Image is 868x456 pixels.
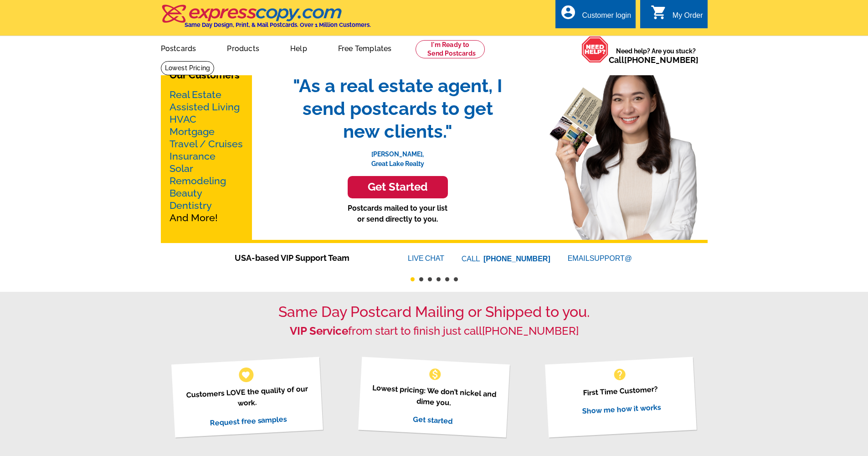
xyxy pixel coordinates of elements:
p: Postcards mailed to your list or send directly to you. [284,203,512,225]
i: shopping_cart [651,4,667,21]
a: Travel / Cruises [169,138,243,150]
a: Remodeling [169,175,226,187]
a: Mortgage [169,126,215,137]
a: Dentistry [169,200,212,211]
a: Assisted Living [169,101,240,113]
p: First Time Customer? [556,382,685,400]
a: shopping_cart My Order [651,10,703,21]
p: Customers LOVE the quality of our work. [183,383,312,412]
button: 5 of 6 [445,277,449,281]
h2: from start to finish just call [161,325,708,338]
a: Help [276,37,322,58]
a: Insurance [169,150,216,162]
a: HVAC [169,114,196,125]
a: [PHONE_NUMBER] [482,324,579,337]
div: Customer login [582,11,631,24]
a: EMAILSUPPORT@ [568,254,633,262]
a: Show me how it works [582,403,661,415]
span: Call [609,55,699,65]
span: Need help? Are you stuck? [609,47,703,65]
a: [PHONE_NUMBER] [483,255,550,263]
img: help [581,36,609,63]
div: My Order [673,11,703,24]
font: LIVE [408,253,425,264]
p: And More! [169,88,243,224]
span: USA-based VIP Support Team [235,252,380,264]
a: Get Started [284,176,512,198]
button: 3 of 6 [428,277,432,281]
button: 6 of 6 [454,277,458,281]
a: Solar [169,163,193,174]
i: account_circle [560,4,576,21]
span: monetization_on [428,367,442,382]
a: LIVECHAT [408,254,444,262]
a: Postcards [146,37,211,58]
h3: Get Started [359,181,437,194]
a: [PHONE_NUMBER] [624,55,699,65]
a: Request free samples [210,415,288,427]
a: Products [212,37,274,58]
strong: VIP Service [290,324,348,337]
h1: Same Day Postcard Mailing or Shipped to you. [161,303,708,321]
span: favorite [241,370,251,379]
button: 4 of 6 [437,277,441,281]
a: Beauty [169,187,202,199]
a: account_circle Customer login [560,10,631,21]
a: Free Templates [324,37,406,58]
h4: Same Day Design, Print, & Mail Postcards. Over 1 Million Customers. [185,21,371,28]
p: [PERSON_NAME], Great Lake Realty [284,143,512,169]
button: 2 of 6 [419,277,423,281]
a: Real Estate [169,89,221,100]
a: Same Day Design, Print, & Mail Postcards. Over 1 Million Customers. [161,11,371,28]
a: Get started [413,415,453,425]
span: help [612,367,627,382]
p: Lowest pricing: We don’t nickel and dime you. [370,382,498,411]
font: CALL [462,254,481,264]
button: 1 of 6 [411,277,415,281]
font: SUPPORT@ [590,253,633,264]
span: "As a real estate agent, I send postcards to get new clients." [284,74,512,143]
